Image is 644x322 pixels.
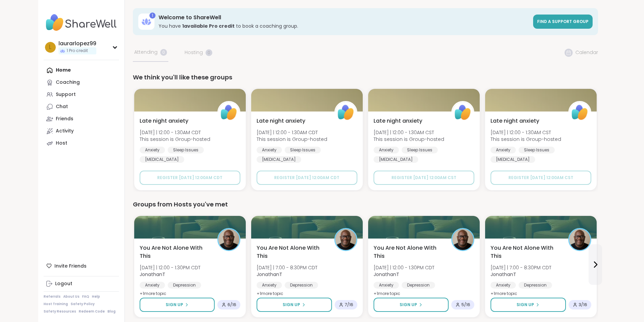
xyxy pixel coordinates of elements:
[166,302,183,308] span: Sign Up
[49,43,51,52] span: l
[391,175,456,180] span: Register [DATE] 12:00AM CST
[579,302,587,307] span: 3 / 16
[285,147,321,153] div: Sleep Issues
[140,136,210,143] span: This session is Group-hosted
[55,280,72,287] div: Logout
[491,147,516,153] div: Anxiety
[44,137,119,149] a: Host
[285,282,318,289] div: Depression
[257,244,327,260] span: You Are Not Alone With This
[374,147,399,153] div: Anxiety
[56,103,68,110] div: Chat
[374,271,399,278] b: JonathanT
[140,271,165,278] b: JonathanT
[491,171,591,185] button: Register [DATE] 12:00AM CST
[44,278,119,290] a: Logout
[44,89,119,101] a: Support
[345,302,353,307] span: 7 / 16
[452,229,473,250] img: JonathanT
[56,79,80,86] div: Coaching
[168,147,204,153] div: Sleep Issues
[44,294,61,299] a: Referrals
[44,11,119,34] img: ShareWell Nav Logo
[108,309,116,314] a: Blog
[491,271,516,278] b: JonathanT
[133,73,598,82] div: We think you'll like these groups
[374,129,444,136] span: [DATE] | 12:00 - 1:30AM CST
[92,294,100,299] a: Help
[517,302,534,308] span: Sign Up
[257,136,327,143] span: This session is Group-hosted
[140,156,184,163] div: [MEDICAL_DATA]
[274,175,339,180] span: Register [DATE] 12:00AM CDT
[491,298,566,312] button: Sign Up
[461,302,470,307] span: 5 / 16
[569,229,590,250] img: JonathanT
[374,282,399,289] div: Anxiety
[491,136,561,143] span: This session is Group-hosted
[44,309,76,314] a: Safety Resources
[257,171,357,185] button: Register [DATE] 12:00AM CDT
[537,19,589,24] span: Find a support group
[44,101,119,113] a: Chat
[182,23,235,29] b: 1 available Pro credit
[257,147,282,153] div: Anxiety
[228,302,236,307] span: 6 / 16
[44,125,119,137] a: Activity
[149,13,156,19] div: 1
[374,171,474,185] button: Register [DATE] 12:00AM CST
[140,264,200,271] span: [DATE] | 12:00 - 1:30PM CDT
[335,229,356,250] img: JonathanT
[56,91,76,98] div: Support
[452,102,473,123] img: ShareWell
[140,244,210,260] span: You Are Not Alone With This
[44,76,119,89] a: Coaching
[491,282,516,289] div: Anxiety
[67,48,88,54] span: 1 Pro credit
[71,302,95,306] a: Safety Policy
[491,129,561,136] span: [DATE] | 12:00 - 1:30AM CST
[533,15,593,29] a: Find a support group
[569,102,590,123] img: ShareWell
[133,200,598,209] div: Groups from Hosts you've met
[257,264,317,271] span: [DATE] | 7:00 - 8:30PM CDT
[257,129,327,136] span: [DATE] | 12:00 - 1:30AM CDT
[491,156,535,163] div: [MEDICAL_DATA]
[374,244,444,260] span: You Are Not Alone With This
[257,117,305,125] span: Late night anxiety
[374,298,449,312] button: Sign Up
[159,14,529,21] h3: Welcome to ShareWell
[400,302,417,308] span: Sign Up
[82,294,89,299] a: FAQ
[140,147,165,153] div: Anxiety
[257,271,282,278] b: JonathanT
[168,282,201,289] div: Depression
[44,113,119,125] a: Friends
[58,40,96,47] div: laurarlopez99
[56,140,67,147] div: Host
[491,244,561,260] span: You Are Not Alone With This
[519,282,552,289] div: Depression
[335,102,356,123] img: ShareWell
[44,302,68,306] a: Host Training
[283,302,300,308] span: Sign Up
[491,117,539,125] span: Late night anxiety
[56,128,74,134] div: Activity
[140,282,165,289] div: Anxiety
[56,116,73,122] div: Friends
[79,309,105,314] a: Redeem Code
[218,229,239,250] img: JonathanT
[140,298,215,312] button: Sign Up
[140,129,210,136] span: [DATE] | 12:00 - 1:30AM CDT
[374,264,434,271] span: [DATE] | 12:00 - 1:30PM CDT
[44,260,119,272] div: Invite Friends
[508,175,573,180] span: Register [DATE] 12:00AM CST
[402,282,435,289] div: Depression
[157,175,222,180] span: Register [DATE] 12:00AM CDT
[491,264,551,271] span: [DATE] | 7:00 - 8:30PM CDT
[519,147,555,153] div: Sleep Issues
[159,23,529,29] h3: You have to book a coaching group.
[218,102,239,123] img: ShareWell
[374,136,444,143] span: This session is Group-hosted
[374,156,418,163] div: [MEDICAL_DATA]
